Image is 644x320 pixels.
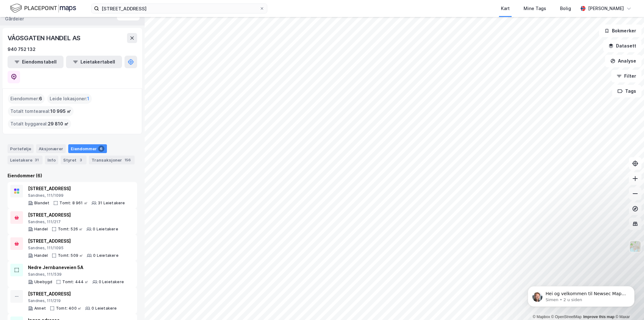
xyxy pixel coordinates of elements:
div: Sandnes, 111/1099 [28,193,125,198]
div: Kart [501,5,510,12]
button: Datasett [603,40,641,52]
input: Søk på adresse, matrikkel, gårdeiere, leietakere eller personer [99,4,259,13]
div: 31 [34,157,40,163]
div: Tomt: 400 ㎡ [56,306,81,311]
div: Eiendommer (6) [8,172,137,179]
div: [STREET_ADDRESS] [28,211,118,219]
div: Annet [34,306,46,311]
div: Styret [61,156,86,164]
span: 6 [39,95,42,102]
div: Sandnes, 111/1095 [28,246,119,251]
div: 31 Leietakere [98,201,125,206]
a: OpenStreetMap [551,315,582,319]
div: Tomt: 509 ㎡ [58,253,83,258]
div: Aksjonærer [36,144,66,153]
div: Eiendommer [68,144,107,153]
div: [STREET_ADDRESS] [28,290,117,298]
div: Ubebygd [34,279,52,284]
div: Leietakere [8,156,42,164]
div: [PERSON_NAME] [588,5,624,12]
div: 0 Leietakere [93,227,118,232]
span: 1 [87,95,89,102]
button: Leietakertabell [66,56,122,68]
div: 3 [78,157,84,163]
div: 940 752 132 [8,46,36,53]
div: Gårdeier [5,15,24,23]
div: 6 [98,146,104,152]
button: Bokmerker [599,25,641,37]
div: 0 Leietakere [93,253,118,258]
div: Tomt: 8 961 ㎡ [59,201,88,206]
iframe: Intercom notifications melding [518,273,644,317]
img: logo.f888ab2527a4732fd821a326f86c7f29.svg [10,3,76,14]
div: 0 Leietakere [92,306,117,311]
div: [STREET_ADDRESS] [28,185,125,192]
button: Filter [611,70,641,82]
img: Z [629,240,641,252]
div: Tomt: 526 ㎡ [58,227,83,232]
div: Handel [34,253,48,258]
div: Sandnes, 111/539 [28,272,124,277]
button: Eiendomstabell [8,56,64,68]
button: Analyse [605,55,641,67]
div: Sandnes, 111/219 [28,298,117,303]
div: Blandet [34,201,49,206]
div: Tomt: 444 ㎡ [62,279,88,284]
span: 10 995 ㎡ [50,108,71,115]
span: 29 810 ㎡ [48,120,69,128]
div: VÅGSGATEN HANDEL AS [8,33,82,43]
div: Totalt byggareal : [8,119,71,129]
a: Mapbox [533,315,550,319]
div: [STREET_ADDRESS] [28,237,119,245]
div: Eiendommer : [8,94,45,104]
div: 0 Leietakere [99,279,124,284]
div: 156 [123,157,132,163]
button: Tags [612,85,641,97]
a: Improve this map [583,315,614,319]
div: Totalt tomteareal : [8,106,74,116]
div: Handel [34,227,48,232]
div: Sandnes, 111/217 [28,219,118,224]
div: Info [45,156,58,164]
div: Mine Tags [524,5,546,12]
div: Nedre Jernbaneveien 5A [28,264,124,271]
div: Portefølje [8,144,34,153]
div: Leide lokasjoner : [47,94,92,104]
div: Transaksjoner [89,156,135,164]
div: Bolig [560,5,571,12]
